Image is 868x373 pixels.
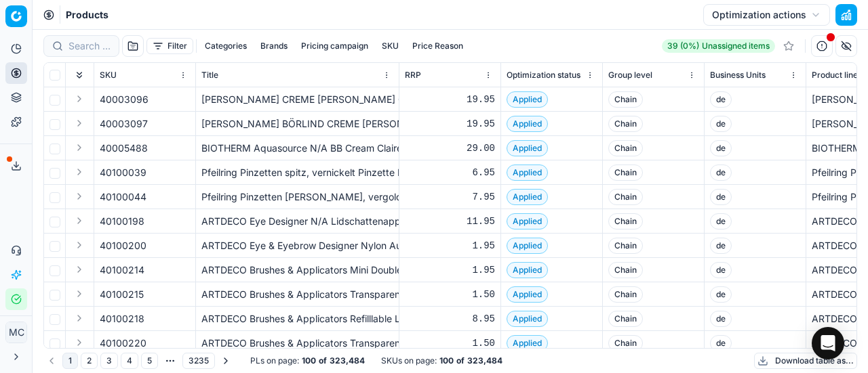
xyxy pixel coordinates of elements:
[507,70,580,81] span: Optimization status
[439,355,454,366] strong: 100
[381,355,437,366] span: SKUs on page :
[507,262,548,278] span: Applied
[405,117,495,131] div: 19.95
[608,262,643,278] span: Chain
[100,336,146,350] span: 40100220
[754,353,857,369] button: Download table as...
[218,353,234,369] button: Go to next page
[100,353,118,369] button: 3
[66,8,108,22] span: Products
[199,38,252,54] button: Categories
[405,166,495,179] div: 6.95
[608,286,643,303] span: Chain
[68,39,111,53] input: Search by SKU or title
[608,91,643,108] span: Chain
[201,166,393,179] div: Pfeilring Pinzetten spitz, vernickelt Pinzette No_Color 1 Stk
[507,213,548,229] span: Applied
[812,327,844,359] div: Open Intercom Messenger
[121,353,138,369] button: 4
[405,93,495,106] div: 19.95
[100,263,144,277] span: 40100214
[405,215,495,228] div: 11.95
[710,286,732,303] span: de
[100,141,148,155] span: 40005488
[456,355,465,366] strong: of
[710,189,732,205] span: de
[296,38,374,54] button: Pricing campaign
[507,311,548,327] span: Applied
[100,312,144,326] span: 40100218
[407,38,469,54] button: Price Reason
[81,353,98,369] button: 2
[405,190,495,204] div: 7.95
[250,355,299,366] span: PLs on page :
[467,355,502,366] strong: 323,484
[405,141,495,155] div: 29.00
[100,166,146,179] span: 40100039
[71,139,87,156] button: Expand
[201,117,393,131] div: [PERSON_NAME] BÖRLIND CREME [PERSON_NAME] Getönte Tagescreme N/A Abdeckcreme BRUNETTE 30 ml
[710,238,732,254] span: de
[255,38,293,54] button: Brands
[71,237,87,253] button: Expand
[662,39,775,53] a: 39 (0%)Unassigned items
[710,311,732,327] span: de
[71,164,87,180] button: Expand
[507,189,548,205] span: Applied
[71,334,87,351] button: Expand
[201,70,218,81] span: Title
[703,4,830,26] button: Optimization actions
[507,335,548,351] span: Applied
[71,261,87,278] button: Expand
[201,141,393,155] div: BIOTHERM Aquasource N/A BB Cream Claire A Medium 30 ml
[201,288,393,301] div: ARTDECO Brushes & Applicators Transparent Double Lidschattenapplikator No_Color 1 Stk
[201,336,393,350] div: ARTDECO Brushes & Applicators Transparent Double Lidschattenpinsel No_Color 1 Stk
[100,93,149,106] span: 40003096
[201,312,393,326] div: ARTDECO Brushes & Applicators Refilllable Lidschattenapplikator No_Color 1 Stk
[507,286,548,303] span: Applied
[6,322,26,343] span: MC
[507,140,548,156] span: Applied
[710,70,766,81] span: Business Units
[710,213,732,229] span: de
[5,322,27,343] button: MC
[71,310,87,326] button: Expand
[608,311,643,327] span: Chain
[141,353,158,369] button: 5
[710,116,732,132] span: de
[201,190,393,204] div: Pfeilring Pinzetten [PERSON_NAME], vergoldet Pinzette No_Color 1 Stk
[71,115,87,131] button: Expand
[182,353,215,369] button: 3235
[302,355,316,366] strong: 100
[100,288,144,301] span: 40100215
[608,213,643,229] span: Chain
[405,312,495,326] div: 8.95
[405,263,495,277] div: 1.95
[710,140,732,156] span: de
[507,91,548,108] span: Applied
[71,67,87,83] button: Expand all
[201,239,393,253] div: ARTDECO Eye & Eyebrow Designer Nylon Augenbrauenpinsel No_Color 1 Stk
[405,239,495,253] div: 1.95
[100,190,146,204] span: 40100044
[319,355,327,366] strong: of
[405,288,495,301] div: 1.50
[710,335,732,351] span: de
[710,164,732,181] span: de
[100,117,148,131] span: 40003097
[330,355,365,366] strong: 323,484
[62,353,78,369] button: 1
[43,353,60,369] button: Go to previous page
[201,215,393,228] div: ARTDECO Eye Designer N/A Lidschattenapplikator No_Color 1 Stk
[71,91,87,107] button: Expand
[507,238,548,254] span: Applied
[507,164,548,181] span: Applied
[146,38,193,54] button: Filter
[100,70,117,81] span: SKU
[608,335,643,351] span: Chain
[66,8,108,22] nav: breadcrumb
[71,188,87,204] button: Expand
[608,189,643,205] span: Chain
[608,140,643,156] span: Chain
[702,41,770,51] span: Unassigned items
